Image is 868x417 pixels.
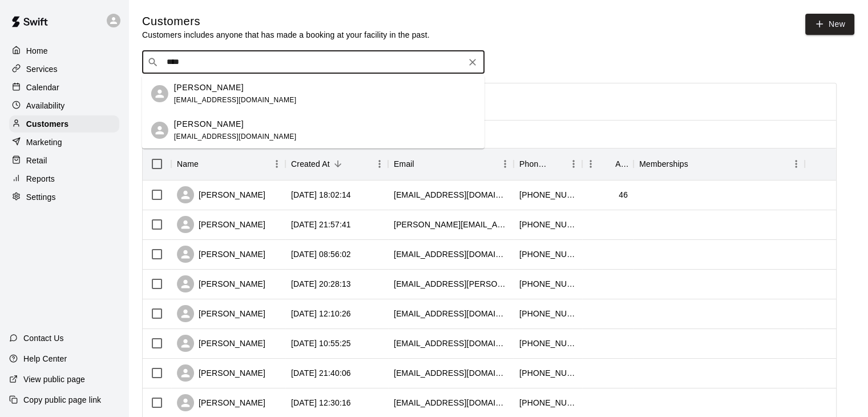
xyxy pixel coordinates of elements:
div: +17788362454 [519,248,576,260]
a: Services [9,61,119,78]
div: Phone Number [519,148,549,180]
div: mark_labonte@hotmail.com [394,189,508,201]
div: Created At [291,148,330,180]
div: +17782311889 [519,308,576,319]
div: 2025-08-07 21:40:06 [291,367,351,379]
div: Search customers by name or email [142,51,485,74]
div: +16049080568 [519,397,576,408]
p: Reports [26,173,55,185]
button: Menu [565,155,582,173]
div: 2025-08-09 12:10:26 [291,308,351,319]
p: Copy public page link [23,394,101,406]
button: Sort [688,156,704,172]
button: Sort [549,156,565,172]
div: attlereagan@gmail.com [394,308,508,319]
a: Customers [9,115,119,133]
button: Clear [465,54,481,70]
div: [PERSON_NAME] [177,246,265,263]
div: 2025-08-20 18:02:14 [291,189,351,201]
p: Marketing [26,137,62,148]
p: Availability [26,100,65,111]
div: [PERSON_NAME] [177,394,265,411]
div: +16048179703 [519,189,576,201]
div: Email [394,148,414,180]
p: Help Center [23,353,67,364]
span: [EMAIL_ADDRESS][DOMAIN_NAME] [174,96,297,104]
a: Retail [9,152,119,169]
div: +17789280028 [519,278,576,290]
p: [PERSON_NAME] [174,82,244,94]
div: Age [582,148,633,180]
button: Sort [330,156,346,172]
div: [PERSON_NAME] [177,364,265,382]
a: Settings [9,189,119,206]
div: 2025-08-07 12:30:16 [291,397,351,408]
button: Sort [414,156,430,172]
button: Sort [199,156,215,172]
div: Memberships [633,148,805,180]
button: Menu [268,155,285,173]
div: mike.giannelli@gmail.com [394,219,508,230]
p: [PERSON_NAME] [174,118,244,130]
div: [PERSON_NAME] [177,275,265,292]
a: Calendar [9,79,119,96]
div: +16047876410 [519,367,576,379]
p: Retail [26,155,47,166]
div: Name [171,148,285,180]
p: Contact Us [23,332,64,344]
button: Sort [599,156,615,172]
div: [PERSON_NAME] [177,216,265,233]
button: Menu [496,155,514,173]
div: Hank Bonn [151,122,168,139]
div: 2025-08-18 21:57:41 [291,219,351,230]
a: Reports [9,170,119,187]
button: Menu [371,155,388,173]
div: 2025-08-14 20:28:13 [291,278,351,290]
div: [PERSON_NAME] [177,305,265,322]
h5: Customers [142,14,430,29]
div: sonjamnm@yahoo.ca [394,248,508,260]
button: Menu [788,155,805,173]
p: Settings [26,191,56,203]
span: [EMAIL_ADDRESS][DOMAIN_NAME] [174,133,297,141]
div: bnaphegyi@gmail.com [394,397,508,408]
div: Memberships [639,148,688,180]
p: Calendar [26,82,59,93]
div: Email [388,148,514,180]
div: [PERSON_NAME] [177,335,265,352]
a: Marketing [9,134,119,151]
a: Availability [9,97,119,114]
p: Home [26,45,48,57]
div: Age [615,148,628,180]
a: Home [9,42,119,59]
div: 2025-08-08 10:55:25 [291,338,351,349]
p: View public page [23,374,85,385]
div: Phone Number [514,148,582,180]
div: Name [177,148,199,180]
button: Menu [582,155,599,173]
div: tam.penny@gmail.com [394,278,508,290]
p: Customers includes anyone that has made a booking at your facility in the past. [142,29,430,41]
p: Customers [26,118,68,130]
a: New [805,14,854,35]
div: 46 [619,189,628,201]
p: Services [26,63,58,75]
div: Victoria Bonn [151,85,168,102]
div: blairwcasey@gmail.com [394,338,508,349]
div: trace.chu@gmail.com [394,367,508,379]
div: Created At [285,148,388,180]
div: [PERSON_NAME] [177,186,265,203]
div: 2025-08-15 08:56:02 [291,248,351,260]
div: +16048139868 [519,219,576,230]
div: +16043606456 [519,338,576,349]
